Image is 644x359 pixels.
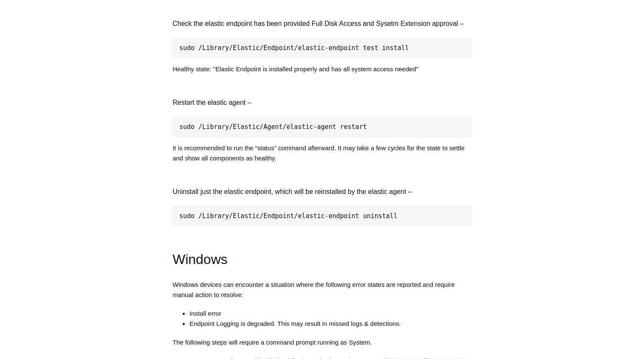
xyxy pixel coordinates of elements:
[172,186,472,197] h4: Uninstall just the elastic endpoint, which will be reinstalled by the elastic agent –
[189,319,472,329] li: Endpoint Logging is degraded. This may result in missed logs & detections.
[172,97,472,108] h4: Restart the elastic agent –
[172,117,472,137] pre: sudo /Library/Elastic/Agent/elastic-agent restart
[172,38,472,58] pre: sudo /Library/Elastic/Endpoint/elastic-endpoint test install
[189,309,472,319] li: Install error
[172,64,472,74] p: Healthy state: "Elastic Endpoint is installed properly and has all system access needed"
[172,206,472,226] pre: sudo /Library/Elastic/Endpoint/elastic-endpoint uninstall
[172,18,472,29] h4: Check the elastic endpoint has been provided Full Disk Access and Sysetm Extension approval –
[172,280,472,300] p: Windows devices can encounter a situation where the following error states are reported and requi...
[172,143,472,163] p: It is recommended to run the “status” command afterward. It may take a few cycles for the state t...
[172,337,472,348] p: The following steps will require a command prompt running as System.
[172,249,472,270] h1: Windows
